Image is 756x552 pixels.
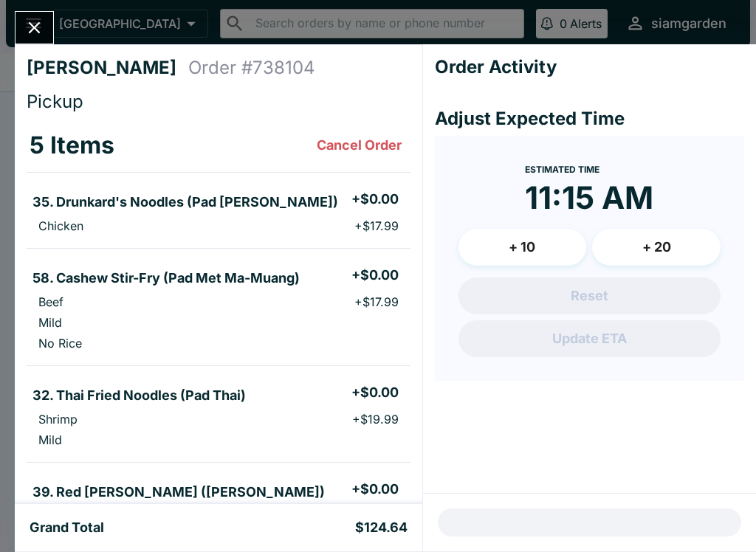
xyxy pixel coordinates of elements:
p: Beef [38,294,63,309]
h5: 58. Cashew Stir-Fry (Pad Met Ma-Muang) [32,269,300,287]
h5: 35. Drunkard's Noodles (Pad [PERSON_NAME]) [32,193,338,211]
h4: Order Activity [435,56,744,78]
p: Mild [38,315,62,330]
button: Close [16,12,53,44]
h4: Order # 738104 [188,57,315,79]
h5: 32. Thai Fried Noodles (Pad Thai) [32,387,246,404]
span: Estimated Time [525,164,599,175]
h5: + $0.00 [351,480,399,498]
p: Shrimp [38,412,78,427]
p: Mild [38,432,62,447]
h5: Grand Total [30,519,104,537]
p: + $19.99 [352,412,399,427]
p: + $17.99 [354,294,399,309]
p: No Rice [38,336,82,351]
p: Chicken [38,218,83,233]
span: Pickup [27,91,83,112]
h5: $124.64 [355,519,408,537]
button: + 10 [458,229,587,266]
h5: + $0.00 [351,384,399,401]
h5: 39. Red [PERSON_NAME] ([PERSON_NAME]) [32,483,325,501]
p: + $17.99 [354,218,399,233]
h4: Adjust Expected Time [435,108,744,130]
h5: + $0.00 [351,190,399,208]
h3: 5 Items [30,131,114,160]
button: Cancel Order [311,131,408,160]
h5: + $0.00 [351,266,399,284]
time: 11:15 AM [525,179,653,217]
h4: [PERSON_NAME] [27,57,188,79]
button: + 20 [592,229,721,266]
